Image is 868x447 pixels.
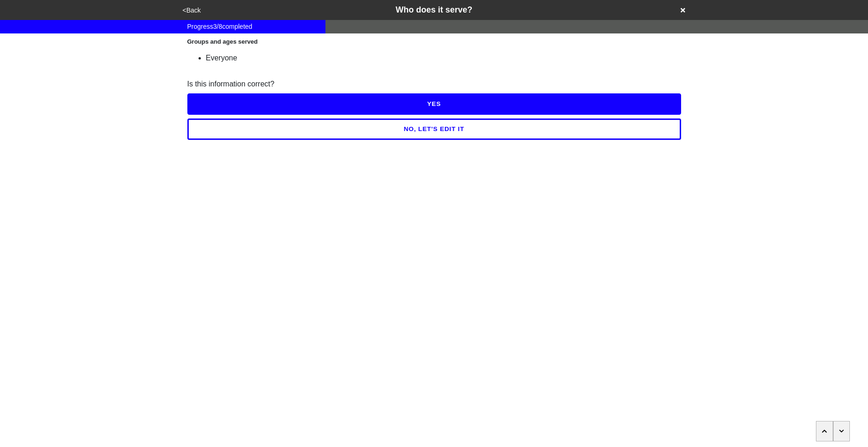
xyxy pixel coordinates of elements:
[206,54,238,62] span: Everyone
[187,118,681,140] button: NO, LET'S EDIT IT
[396,5,472,14] span: Who does it serve?
[187,37,681,46] div: Groups and ages served
[180,5,204,16] button: <Back
[187,79,681,90] div: Is this information correct?
[187,93,681,115] button: YES
[187,22,252,32] span: Progress 3 / 8 completed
